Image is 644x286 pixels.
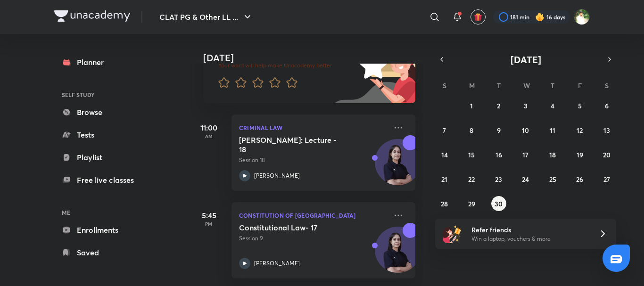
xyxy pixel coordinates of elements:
abbr: September 24, 2025 [522,175,529,184]
button: September 1, 2025 [464,98,479,113]
abbr: September 3, 2025 [524,101,528,110]
button: September 28, 2025 [437,196,452,211]
button: September 19, 2025 [572,147,587,162]
button: September 10, 2025 [518,123,533,138]
button: September 5, 2025 [572,98,587,113]
button: September 29, 2025 [464,196,479,211]
button: September 9, 2025 [491,123,506,138]
abbr: Monday [469,81,475,90]
abbr: September 27, 2025 [603,175,610,184]
button: September 14, 2025 [437,147,452,162]
abbr: September 13, 2025 [603,126,610,135]
abbr: September 7, 2025 [443,126,446,135]
abbr: September 14, 2025 [441,150,448,159]
button: September 17, 2025 [518,147,533,162]
button: September 24, 2025 [518,172,533,187]
abbr: September 26, 2025 [576,175,583,184]
button: September 26, 2025 [572,172,587,187]
a: Tests [54,125,164,144]
p: Session 9 [239,234,387,243]
img: referral [443,224,462,243]
button: September 23, 2025 [491,172,506,187]
p: PM [190,221,228,227]
abbr: Thursday [551,81,554,90]
abbr: Friday [578,81,582,90]
abbr: September 19, 2025 [577,150,583,159]
button: September 15, 2025 [464,147,479,162]
button: September 27, 2025 [599,172,614,187]
button: avatar [471,9,486,25]
p: Win a laptop, vouchers & more [471,235,587,243]
a: Enrollments [54,221,164,239]
h5: 5:45 [190,210,228,221]
p: Session 18 [239,156,387,164]
abbr: Sunday [443,81,446,90]
a: Saved [54,243,164,262]
abbr: September 4, 2025 [551,101,554,110]
a: Free live classes [54,171,164,189]
h5: Constitutional Law- 17 [239,223,356,232]
button: September 6, 2025 [599,98,614,113]
abbr: September 11, 2025 [550,126,555,135]
button: September 8, 2025 [464,123,479,138]
h5: 11:00 [190,122,228,133]
h4: [DATE] [203,52,425,64]
span: [DATE] [511,53,541,66]
h5: Bhartiya Sakshya Adhiniyam: Lecture - 18 [239,135,356,154]
h6: SELF STUDY [54,87,164,103]
abbr: September 20, 2025 [603,150,611,159]
abbr: September 30, 2025 [495,199,503,208]
button: September 21, 2025 [437,172,452,187]
button: September 11, 2025 [545,123,560,138]
img: avatar [474,13,482,21]
button: September 22, 2025 [464,172,479,187]
abbr: September 12, 2025 [577,126,583,135]
p: [PERSON_NAME] [254,259,300,268]
button: September 25, 2025 [545,172,560,187]
button: September 4, 2025 [545,98,560,113]
abbr: September 9, 2025 [497,126,501,135]
button: September 2, 2025 [491,98,506,113]
abbr: September 29, 2025 [468,199,475,208]
img: Harshal Jadhao [574,9,590,25]
img: Avatar [375,232,421,277]
a: Playlist [54,148,164,167]
button: September 16, 2025 [491,147,506,162]
abbr: Saturday [605,81,609,90]
abbr: September 15, 2025 [468,150,475,159]
a: Browse [54,103,164,122]
abbr: Tuesday [497,81,501,90]
abbr: Wednesday [523,81,530,90]
a: Planner [54,53,164,72]
button: September 13, 2025 [599,123,614,138]
abbr: September 17, 2025 [522,150,528,159]
button: September 12, 2025 [572,123,587,138]
img: Company Logo [54,10,130,22]
abbr: September 8, 2025 [470,126,473,135]
button: September 7, 2025 [437,123,452,138]
p: [PERSON_NAME] [254,172,300,180]
abbr: September 22, 2025 [468,175,475,184]
h6: ME [54,204,164,221]
img: Avatar [375,144,421,189]
a: Company Logo [54,10,130,24]
p: Criminal Law [239,122,387,133]
abbr: September 23, 2025 [495,175,502,184]
abbr: September 6, 2025 [605,101,609,110]
button: September 18, 2025 [545,147,560,162]
h6: Refer friends [471,225,587,235]
abbr: September 10, 2025 [522,126,529,135]
abbr: September 25, 2025 [549,175,556,184]
p: Constitution of [GEOGRAPHIC_DATA] [239,210,387,221]
abbr: September 1, 2025 [470,101,473,110]
button: September 30, 2025 [491,196,506,211]
img: feedback_image [327,28,415,103]
abbr: September 16, 2025 [495,150,502,159]
abbr: September 28, 2025 [441,199,448,208]
button: CLAT PG & Other LL ... [154,8,259,26]
button: September 20, 2025 [599,147,614,162]
p: Your word will help make Unacademy better [218,62,356,69]
abbr: September 21, 2025 [441,175,447,184]
abbr: September 18, 2025 [549,150,556,159]
abbr: September 5, 2025 [578,101,582,110]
